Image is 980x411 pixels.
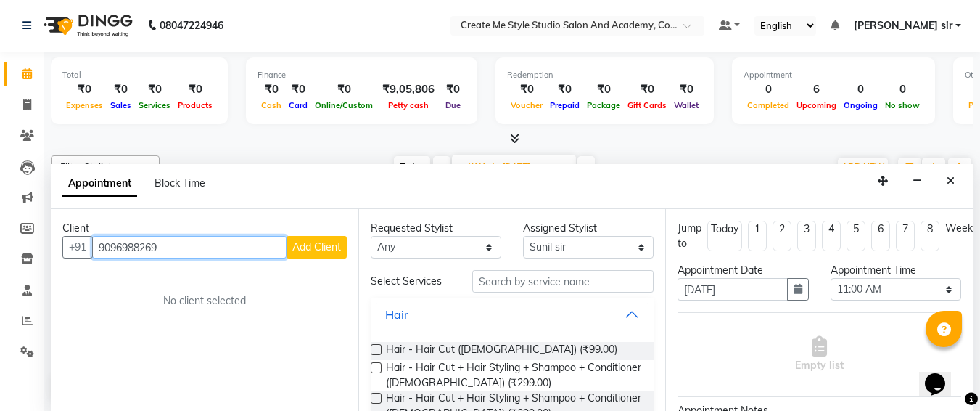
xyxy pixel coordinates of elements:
input: Search by service name [472,270,654,293]
span: Voucher [507,100,546,110]
div: Appointment Time [831,263,961,278]
div: Appointment [744,69,923,81]
span: Petty cash [384,100,432,110]
div: Client [62,221,347,236]
div: ₹0 [174,81,216,98]
button: Close [940,170,961,192]
span: ADD NEW [841,162,884,173]
div: ₹0 [311,81,376,98]
span: Completed [744,100,793,110]
span: Package [583,100,624,110]
span: Upcoming [793,100,840,110]
span: Hair - Hair Cut ([DEMOGRAPHIC_DATA]) (₹99.00) [386,342,617,360]
span: Wed [464,162,498,173]
span: Sales [107,100,135,110]
img: logo [37,5,136,46]
li: 5 [847,221,865,251]
div: ₹0 [546,81,583,98]
span: Empty list [795,336,844,373]
span: Cash [258,100,285,110]
div: ₹0 [285,81,311,98]
button: Hair [376,301,648,327]
div: 0 [840,81,881,98]
span: Online/Custom [311,100,376,110]
li: 3 [797,221,816,251]
div: ₹0 [62,81,107,98]
span: Ongoing [840,100,881,110]
div: No client selected [97,293,312,309]
span: Gift Cards [624,100,670,110]
span: Today [394,156,430,179]
div: Weeks [945,221,978,236]
span: Filter Stylist [60,161,111,173]
input: yyyy-mm-dd [678,278,787,301]
span: Hair - Hair Cut + Hair Styling + Shampoo + Conditioner ([DEMOGRAPHIC_DATA]) (₹299.00) [386,360,643,391]
button: Add Client [287,236,347,259]
button: +91 [62,236,93,259]
span: Due [442,100,464,110]
div: ₹0 [135,81,174,98]
div: Today [711,221,738,237]
li: 1 [748,221,767,251]
div: ₹0 [583,81,624,98]
span: Block Time [155,176,205,190]
div: Total [62,69,216,81]
span: No show [881,100,923,110]
div: Finance [258,69,466,81]
div: Appointment Date [678,263,808,278]
div: 6 [793,81,840,98]
div: ₹0 [670,81,702,98]
span: Wallet [670,100,702,110]
span: [PERSON_NAME] sir [854,18,952,33]
div: ₹9,05,806 [376,81,440,98]
li: 2 [773,221,791,251]
span: Prepaid [546,100,583,110]
span: Appointment [62,171,137,197]
li: 8 [921,221,939,251]
li: 6 [871,221,890,251]
b: 08047224946 [160,5,223,46]
button: ADD NEW [838,158,888,178]
div: ₹0 [624,81,670,98]
span: Add Client [292,240,341,253]
input: Search by Name/Mobile/Email/Code [92,236,287,259]
div: ₹0 [107,81,135,98]
div: Assigned Stylist [523,221,654,236]
span: Services [135,100,174,110]
span: Expenses [62,100,107,110]
div: ₹0 [258,81,285,98]
div: ₹0 [507,81,546,98]
div: Select Services [360,274,461,289]
div: Redemption [507,69,702,81]
input: 2025-10-22 [498,157,570,179]
div: Requested Stylist [371,221,501,236]
iframe: chat widget [919,353,965,396]
span: Products [174,100,216,110]
div: 0 [744,81,793,98]
div: 0 [881,81,923,98]
span: Card [285,100,311,110]
div: ₹0 [440,81,466,98]
div: Jump to [678,221,701,251]
li: 7 [896,221,915,251]
div: Hair [385,306,408,323]
li: 4 [822,221,841,251]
